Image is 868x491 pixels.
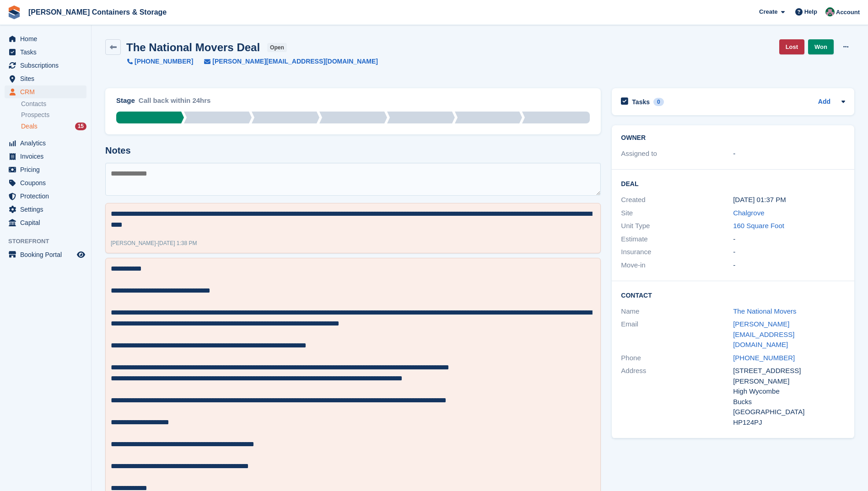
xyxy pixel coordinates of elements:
[733,209,764,217] a: Chalgrove
[267,43,287,52] span: open
[621,306,733,317] div: Name
[733,320,794,348] a: [PERSON_NAME][EMAIL_ADDRESS][DOMAIN_NAME]
[5,163,86,176] a: menu
[808,39,834,54] a: Won
[733,354,795,362] a: [PHONE_NUMBER]
[5,248,86,261] a: menu
[621,319,733,350] div: Email
[621,247,733,257] div: Insurance
[75,249,86,260] a: Preview store
[621,234,733,245] div: Estimate
[21,110,86,120] a: Prospects
[111,240,156,246] span: [PERSON_NAME]
[105,145,601,156] h2: Notes
[621,208,733,219] div: Site
[20,137,75,149] span: Analytics
[621,353,733,363] div: Phone
[779,39,804,54] a: Lost
[212,57,378,66] span: [PERSON_NAME][EMAIL_ADDRESS][DOMAIN_NAME]
[5,46,86,59] a: menu
[733,407,845,417] div: [GEOGRAPHIC_DATA]
[20,203,75,216] span: Settings
[733,307,796,315] a: The National Movers
[621,195,733,205] div: Created
[158,240,197,246] span: [DATE] 1:38 PM
[733,149,845,159] div: -
[20,163,75,176] span: Pricing
[621,134,845,142] h2: Owner
[127,57,193,66] a: [PHONE_NUMBER]
[20,32,75,45] span: Home
[733,222,784,229] a: 160 Square Foot
[733,386,845,397] div: High Wycombe
[20,59,75,72] span: Subscriptions
[621,260,733,271] div: Move-in
[7,5,21,19] img: stora-icon-8386f47178a22dfd0bd8f6a31ec36ba5ce8667c1dd55bd0f319d3a0aa187defe.svg
[733,366,845,386] div: [STREET_ADDRESS][PERSON_NAME]
[20,150,75,163] span: Invoices
[20,248,75,261] span: Booking Portal
[825,7,835,16] img: Julia Marcham
[621,149,733,159] div: Assigned to
[193,57,378,66] a: [PERSON_NAME][EMAIL_ADDRESS][DOMAIN_NAME]
[116,96,135,106] div: Stage
[5,32,86,45] a: menu
[20,72,75,85] span: Sites
[8,237,91,246] span: Storefront
[21,111,49,119] span: Prospects
[818,97,830,107] a: Add
[5,190,86,203] a: menu
[25,5,170,20] a: [PERSON_NAME] Containers & Storage
[733,234,845,245] div: -
[75,123,86,130] div: 15
[5,150,86,163] a: menu
[20,176,75,189] span: Coupons
[733,195,845,205] div: [DATE] 01:37 PM
[733,397,845,407] div: Bucks
[5,176,86,189] a: menu
[126,41,260,53] h2: The National Movers Deal
[5,137,86,149] a: menu
[836,8,860,17] span: Account
[759,7,777,16] span: Create
[5,203,86,216] a: menu
[20,46,75,59] span: Tasks
[20,216,75,229] span: Capital
[621,179,845,188] h2: Deal
[733,247,845,257] div: -
[139,96,211,112] div: Call back within 24hrs
[20,85,75,98] span: CRM
[632,98,650,106] h2: Tasks
[733,260,845,271] div: -
[5,72,86,85] a: menu
[135,57,193,66] span: [PHONE_NUMBER]
[21,100,86,108] a: Contacts
[653,98,664,106] div: 0
[111,239,197,247] div: -
[733,417,845,428] div: HP124PJ
[5,59,86,72] a: menu
[5,85,86,98] a: menu
[21,122,38,131] span: Deals
[20,190,75,203] span: Protection
[621,366,733,427] div: Address
[5,216,86,229] a: menu
[621,221,733,231] div: Unit Type
[21,122,86,131] a: Deals 15
[621,290,845,299] h2: Contact
[804,7,817,16] span: Help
